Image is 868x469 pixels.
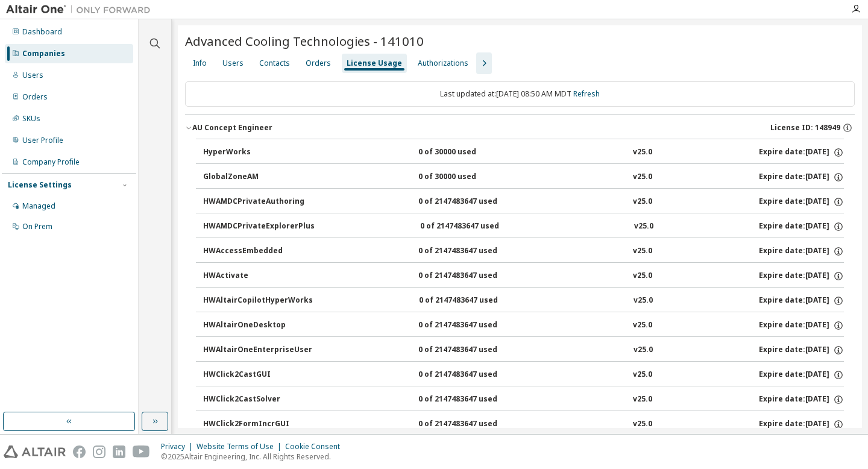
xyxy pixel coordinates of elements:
[418,147,527,158] div: 0 of 30000 used
[634,295,653,306] div: v25.0
[203,312,844,339] button: HWAltairOneDesktop0 of 2147483647 usedv25.0Expire date:[DATE]
[203,288,844,314] button: HWAltairCopilotHyperWorks0 of 2147483647 usedv25.0Expire date:[DATE]
[203,221,315,232] div: HWAMDCPrivateExplorerPlus
[419,295,527,306] div: 0 of 2147483647 used
[347,58,402,68] div: License Usage
[203,419,312,430] div: HWClick2FormIncrGUI
[759,271,844,282] div: Expire date: [DATE]
[770,123,840,133] span: License ID: 148949
[420,221,529,232] div: 0 of 2147483647 used
[759,197,844,207] div: Expire date: [DATE]
[203,362,844,388] button: HWClick2CastGUI0 of 2147483647 usedv25.0Expire date:[DATE]
[203,238,844,265] button: HWAccessEmbedded0 of 2147483647 usedv25.0Expire date:[DATE]
[418,419,527,430] div: 0 of 2147483647 used
[633,370,652,380] div: v25.0
[203,189,844,215] button: HWAMDCPrivateAuthoring0 of 2147483647 usedv25.0Expire date:[DATE]
[759,345,844,356] div: Expire date: [DATE]
[193,58,207,68] div: Info
[161,452,347,462] p: © 2025 Altair Engineering, Inc. All Rights Reserved.
[306,58,331,68] div: Orders
[203,320,312,331] div: HWAltairOneDesktop
[22,157,80,167] div: Company Profile
[633,271,652,282] div: v25.0
[93,445,105,458] img: instagram.svg
[8,180,72,190] div: License Settings
[22,222,52,231] div: On Prem
[418,345,527,356] div: 0 of 2147483647 used
[203,147,312,158] div: HyperWorks
[6,4,157,16] img: Altair One
[633,320,652,331] div: v25.0
[203,411,844,438] button: HWClick2FormIncrGUI0 of 2147483647 usedv25.0Expire date:[DATE]
[203,197,312,207] div: HWAMDCPrivateAuthoring
[418,246,527,257] div: 0 of 2147483647 used
[22,49,65,58] div: Companies
[759,320,844,331] div: Expire date: [DATE]
[22,201,55,211] div: Managed
[259,58,290,68] div: Contacts
[161,442,197,452] div: Privacy
[22,136,63,145] div: User Profile
[759,419,844,430] div: Expire date: [DATE]
[22,114,40,124] div: SKUs
[285,442,347,452] div: Cookie Consent
[22,92,48,102] div: Orders
[22,71,43,80] div: Users
[634,221,653,232] div: v25.0
[203,337,844,364] button: HWAltairOneEnterpriseUser0 of 2147483647 usedv25.0Expire date:[DATE]
[759,394,844,405] div: Expire date: [DATE]
[185,33,424,49] span: Advanced Cooling Technologies - 141010
[759,147,844,158] div: Expire date: [DATE]
[203,370,312,380] div: HWClick2CastGUI
[418,58,468,68] div: Authorizations
[203,139,844,166] button: HyperWorks0 of 30000 usedv25.0Expire date:[DATE]
[133,445,150,458] img: youtube.svg
[418,271,527,282] div: 0 of 2147483647 used
[633,394,652,405] div: v25.0
[73,445,86,458] img: facebook.svg
[203,386,844,413] button: HWClick2CastSolver0 of 2147483647 usedv25.0Expire date:[DATE]
[203,164,844,190] button: GlobalZoneAM0 of 30000 usedv25.0Expire date:[DATE]
[203,172,312,183] div: GlobalZoneAM
[759,221,844,232] div: Expire date: [DATE]
[197,442,285,452] div: Website Terms of Use
[113,445,125,458] img: linkedin.svg
[633,419,652,430] div: v25.0
[418,197,527,207] div: 0 of 2147483647 used
[633,246,652,257] div: v25.0
[203,295,313,306] div: HWAltairCopilotHyperWorks
[203,271,312,282] div: HWActivate
[185,81,855,107] div: Last updated at: [DATE] 08:50 AM MDT
[222,58,244,68] div: Users
[203,213,844,240] button: HWAMDCPrivateExplorerPlus0 of 2147483647 usedv25.0Expire date:[DATE]
[759,370,844,380] div: Expire date: [DATE]
[185,115,855,141] button: AU Concept EngineerLicense ID: 148949
[573,89,600,99] a: Refresh
[203,263,844,289] button: HWActivate0 of 2147483647 usedv25.0Expire date:[DATE]
[192,123,272,133] div: AU Concept Engineer
[633,147,652,158] div: v25.0
[633,197,652,207] div: v25.0
[418,394,527,405] div: 0 of 2147483647 used
[418,320,527,331] div: 0 of 2147483647 used
[4,445,66,458] img: altair_logo.svg
[203,394,312,405] div: HWClick2CastSolver
[203,345,312,356] div: HWAltairOneEnterpriseUser
[759,246,844,257] div: Expire date: [DATE]
[418,172,527,183] div: 0 of 30000 used
[203,246,312,257] div: HWAccessEmbedded
[633,172,652,183] div: v25.0
[634,345,653,356] div: v25.0
[418,370,527,380] div: 0 of 2147483647 used
[759,172,844,183] div: Expire date: [DATE]
[759,295,844,306] div: Expire date: [DATE]
[22,27,62,37] div: Dashboard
